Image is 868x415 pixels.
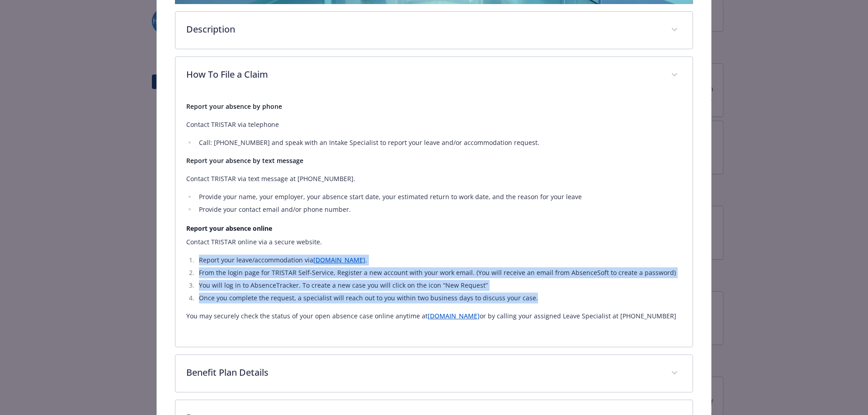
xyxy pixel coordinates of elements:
[186,68,660,81] p: How To File a Claim
[428,312,480,320] a: [DOMAIN_NAME]
[186,173,682,184] p: Contact TRISTAR via text message at [PHONE_NUMBER].
[313,256,365,264] a: [DOMAIN_NAME]
[196,293,682,303] li: Once you complete the request, a specialist will reach out to you within two business days to dis...
[175,12,693,49] div: Description
[175,57,693,94] div: How To File a Claim
[175,355,693,392] div: Benefit Plan Details
[186,156,303,165] strong: Report your absence by text message
[196,280,682,291] li: You will log in to AbsenceTracker. To create a new case you will click on the icon “New Request”
[186,311,682,322] p: You may securely check the status of your open absence case online anytime at or by calling your ...
[186,23,660,36] p: Description
[196,255,682,266] li: Report your leave/accommodation via .
[186,366,660,379] p: Benefit Plan Details
[196,191,682,202] li: Provide your name, your employer, your absence start date, your estimated return to work date, an...
[186,224,272,233] strong: Report your absence online
[196,204,682,215] li: Provide your contact email and/or phone number.
[186,102,282,111] strong: Report your absence by phone
[186,119,682,130] p: Contact TRISTAR via telephone
[196,137,682,148] li: Call: [PHONE_NUMBER] and speak with an Intake Specialist to report your leave and/or accommodatio...
[186,237,682,247] p: Contact TRISTAR online via a secure website.
[175,94,693,347] div: How To File a Claim
[196,267,682,278] li: From the login page for TRISTAR Self-Service, Register a new account with your work email. (You w...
